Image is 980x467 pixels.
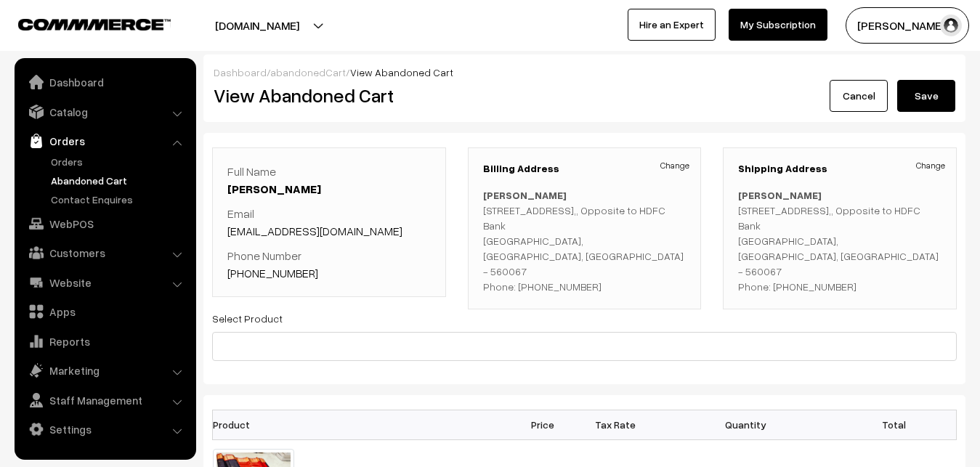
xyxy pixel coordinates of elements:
button: [DOMAIN_NAME] [164,7,350,44]
h3: Shipping Address [738,163,941,175]
a: Change [660,159,689,172]
p: [STREET_ADDRESS],, Opposite to HDFC Bank [GEOGRAPHIC_DATA], [GEOGRAPHIC_DATA], [GEOGRAPHIC_DATA] ... [738,187,941,294]
a: Orders [47,154,191,169]
a: Settings [18,416,191,442]
th: Quantity [652,410,841,439]
p: [STREET_ADDRESS],, Opposite to HDFC Bank [GEOGRAPHIC_DATA], [GEOGRAPHIC_DATA], [GEOGRAPHIC_DATA] ... [483,187,687,294]
a: My Subscription [729,9,827,41]
a: [PERSON_NAME] [227,182,321,196]
a: [EMAIL_ADDRESS][DOMAIN_NAME] [227,224,402,238]
a: Staff Management [18,387,191,413]
a: [PHONE_NUMBER] [227,266,318,280]
b: [PERSON_NAME] [483,189,567,201]
th: Tax Rate [579,410,652,439]
img: user [940,15,962,36]
a: COMMMERCE [18,15,145,32]
img: COMMMERCE [18,19,171,30]
a: Contact Enquires [47,192,191,207]
a: Dashboard [214,66,267,78]
a: Change [916,159,945,172]
a: Customers [18,240,191,266]
th: Price [506,410,579,439]
p: Email [227,205,431,240]
span: View Abandoned Cart [350,66,453,78]
label: Select Product [212,311,283,326]
a: Marketing [18,357,191,383]
b: [PERSON_NAME] [738,189,822,201]
a: abandonedCart [270,66,346,78]
h3: Billing Address [483,163,687,175]
a: WebPOS [18,211,191,237]
button: [PERSON_NAME] [846,7,969,44]
a: Website [18,269,191,296]
a: Cancel [830,80,888,112]
a: Apps [18,299,191,325]
a: Orders [18,128,191,154]
p: Full Name [227,163,431,198]
h2: View Abandoned Cart [214,84,574,107]
a: Reports [18,328,191,354]
button: Save [897,80,955,112]
a: Abandoned Cart [47,173,191,188]
p: Phone Number [227,247,431,282]
a: Catalog [18,99,191,125]
th: Product [213,410,303,439]
a: Dashboard [18,69,191,95]
div: / / [214,65,955,80]
a: Hire an Expert [628,9,716,41]
th: Total [841,410,913,439]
